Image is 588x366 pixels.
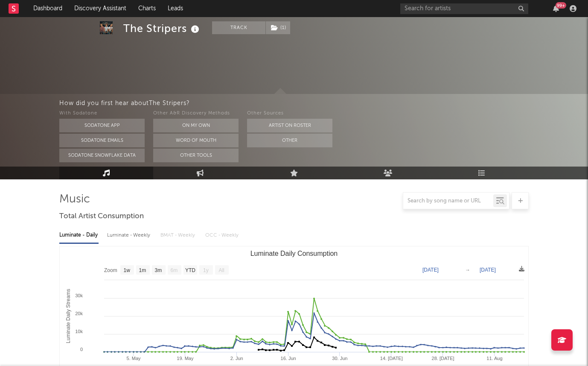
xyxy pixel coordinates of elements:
div: 99 + [556,2,566,9]
text: 0 [80,347,83,352]
text: All [218,267,224,273]
div: With Sodatone [59,108,145,119]
button: Other [247,134,332,147]
text: 16. Jun [281,356,296,361]
div: Luminate - Weekly [107,228,152,243]
button: Other Tools [153,149,239,162]
button: Word Of Mouth [153,134,239,147]
button: (1) [266,21,290,34]
text: 10k [75,329,83,334]
button: Sodatone Snowflake Data [59,149,145,162]
text: → [465,267,470,273]
text: 20k [75,311,83,316]
button: On My Own [153,119,239,132]
text: 6m [171,267,178,273]
button: 99+ [553,5,559,12]
button: Sodatone Emails [59,134,145,147]
span: ( 1 ) [265,21,291,34]
text: 19. May [177,356,194,361]
text: 1w [124,267,131,273]
div: The Stripers [123,21,201,35]
button: Sodatone App [59,119,145,132]
div: Other Sources [247,108,332,119]
text: 1m [139,267,146,273]
text: [DATE] [480,267,496,273]
button: Artist on Roster [247,119,332,132]
text: 1y [203,267,209,273]
div: How did you first hear about The Stripers ? [59,98,588,108]
input: Search for artists [400,3,528,14]
text: Luminate Daily Streams [65,289,71,343]
text: 14. [DATE] [380,356,403,361]
div: Other A&R Discovery Methods [153,108,239,119]
text: 5. May [127,356,141,361]
text: 30. Jun [332,356,347,361]
div: Luminate - Daily [59,228,99,243]
button: Track [212,21,265,34]
text: YTD [185,267,195,273]
text: 28. [DATE] [432,356,454,361]
span: Total Artist Consumption [59,211,144,222]
text: 2. Jun [230,356,243,361]
text: Luminate Daily Consumption [250,250,338,257]
text: 3m [155,267,162,273]
text: [DATE] [422,267,439,273]
text: Zoom [104,267,117,273]
input: Search by song name or URL [403,198,493,205]
text: 30k [75,293,83,298]
text: 11. Aug [486,356,502,361]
